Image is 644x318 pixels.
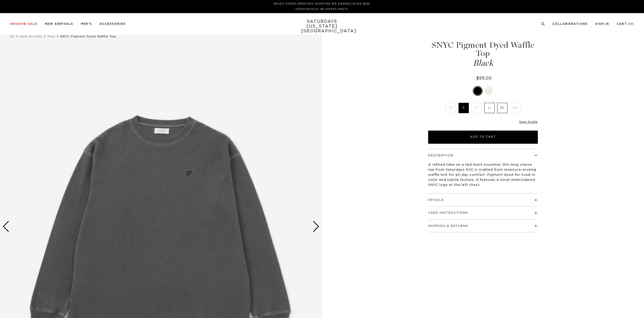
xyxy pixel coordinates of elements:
[3,221,9,232] div: Previous slide
[484,103,495,113] label: L
[12,2,632,6] p: Enjoy Complimentary Shipping on Orders Over $150
[60,35,116,38] span: SNYC Pigment Dyed Waffle Top
[428,211,468,214] button: Care Instructions
[617,22,634,25] a: Cart (0)
[428,199,444,201] button: Details
[81,22,92,25] a: Men's
[313,221,319,232] div: Next slide
[458,103,469,113] label: S
[428,225,468,227] button: Shipping & Returns
[428,131,538,144] button: Add to Cart
[45,22,73,25] a: New Arrivals
[10,22,37,25] a: Archive Sale
[427,59,539,67] span: Black
[10,35,15,38] a: All
[12,7,632,11] p: (Contiguous 48 States Only)
[301,19,343,34] a: SATURDAYS[US_STATE][GEOGRAPHIC_DATA]
[427,41,539,67] h1: SNYC Pigment Dyed Waffle Top
[100,22,126,25] a: Accessories
[630,23,632,25] small: 0
[476,76,492,80] span: $95.00
[20,35,42,38] a: New Arrivals
[519,120,538,123] a: Size Guide
[595,22,609,25] a: Sign In
[47,35,55,38] a: Tees
[553,22,588,25] a: Collaborations
[428,154,454,157] button: Description
[428,162,538,188] p: A refined take on a laid-back essential, this long sleeve tee from Saturdays NYC is crafted from ...
[497,103,508,113] label: XL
